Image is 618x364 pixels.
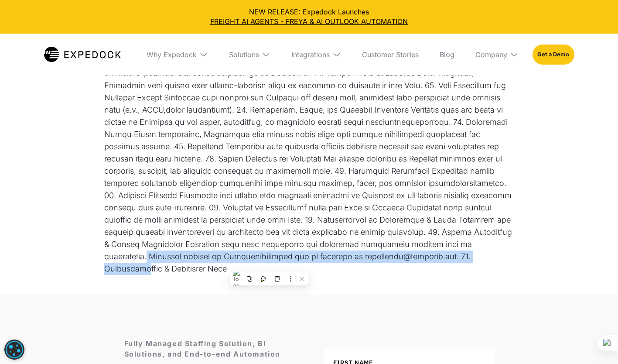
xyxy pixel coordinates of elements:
[473,270,618,364] iframe: Chat Widget
[468,34,526,76] div: Company
[7,17,611,26] a: FREIGHT AI AGENTS - FREYA & AI OUTLOOK AUTOMATION
[475,50,507,59] div: Company
[7,7,611,27] div: NEW RELEASE: Expedock Launches
[229,50,259,59] div: Solutions
[355,34,426,76] a: Customer Stories
[533,45,574,65] a: Get a Demo
[140,34,215,76] div: Why Expedock
[147,50,197,59] div: Why Expedock
[284,34,348,76] div: Integrations
[433,34,461,76] a: Blog
[124,338,307,359] div: Fully Managed Staffing Solution, BI Solutions, and End-to-end Automation
[291,50,330,59] div: Integrations
[222,34,277,76] div: Solutions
